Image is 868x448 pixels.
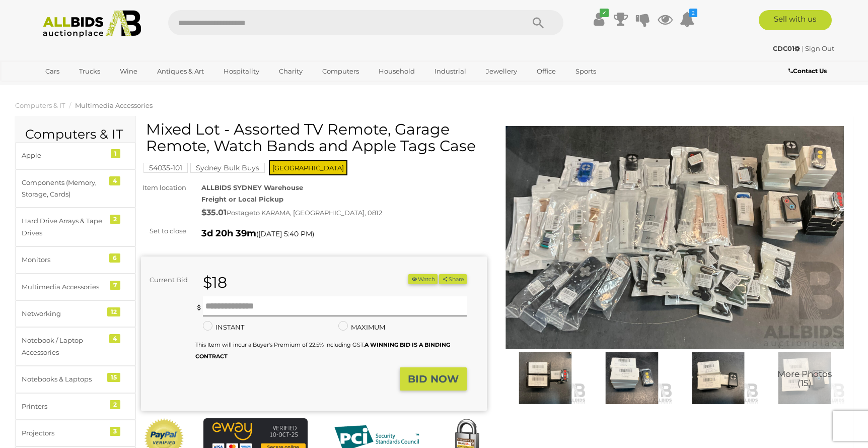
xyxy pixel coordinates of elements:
[190,163,265,173] mark: Sydney Bulk Buys
[502,126,848,349] img: Mixed Lot - Assorted TV Remote, Garage Remote, Watch Bands and Apple Tags Case
[788,66,829,77] a: Contact Us
[338,322,385,333] label: MAXIMUM
[110,281,120,290] div: 7
[513,10,563,35] button: Search
[22,427,105,439] div: Projectors
[143,163,188,173] mark: 54035-101
[110,215,120,224] div: 2
[141,274,195,286] div: Current Bid
[256,230,314,238] span: ( )
[316,63,366,80] a: Computers
[190,164,265,172] a: Sydney Bulk Buys
[201,208,227,217] strong: $35.01
[272,63,309,80] a: Charity
[15,246,135,273] a: Monitors 6
[22,215,105,239] div: Hard Drive Arrays & Tape Drives
[201,183,303,191] strong: ALLBIDS SYDNEY Warehouse
[75,101,153,109] a: Multimedia Accessories
[15,101,65,109] a: Computers & IT
[689,9,697,17] i: 2
[764,352,845,404] img: Mixed Lot - Assorted TV Remote, Garage Remote, Watch Bands and Apple Tags Case
[439,274,467,285] button: Share
[37,10,147,38] img: Allbids.com.au
[764,352,845,404] a: More Photos(15)
[201,195,283,203] strong: Freight or Local Pickup
[107,307,120,316] div: 12
[504,352,586,404] img: Mixed Lot - Assorted TV Remote, Garage Remote, Watch Bands and Apple Tags Case
[372,63,421,80] a: Household
[201,206,487,220] div: Postage
[22,150,105,161] div: Apple
[15,366,135,393] a: Notebooks & Laptops 15
[15,274,135,300] a: Multimedia Accessories 7
[400,367,467,391] button: BID NOW
[479,63,524,80] a: Jewellery
[773,44,802,52] a: CDC01
[591,352,673,404] img: Mixed Lot - Assorted TV Remote, Garage Remote, Watch Bands and Apple Tags Case
[408,274,438,285] li: Watch this item
[201,228,256,239] strong: 3d 20h 39m
[428,63,473,80] a: Industrial
[109,253,120,263] div: 6
[110,427,120,436] div: 3
[15,142,135,169] a: Apple 1
[788,67,827,75] b: Contact Us
[258,229,312,238] span: [DATE] 5:40 PM
[802,44,804,52] span: |
[805,44,834,52] a: Sign Out
[107,373,120,382] div: 15
[203,273,227,292] strong: $18
[113,63,144,80] a: Wine
[22,401,105,412] div: Printers
[22,373,105,385] div: Notebooks & Laptops
[109,176,120,185] div: 4
[15,169,135,208] a: Components (Memory, Storage, Cards) 4
[22,335,105,358] div: Notebook / Laptop Accessories
[22,308,105,319] div: Networking
[151,63,210,80] a: Antiques & Art
[22,281,105,293] div: Multimedia Accessories
[408,373,459,385] strong: BID NOW
[15,300,135,327] a: Networking 12
[109,334,120,343] div: 4
[25,127,125,142] h2: Computers & IT
[408,274,438,285] button: Watch
[600,9,609,17] i: ✔
[203,322,244,333] label: INSTANT
[143,164,188,172] a: 54035-101
[111,149,120,158] div: 1
[15,327,135,366] a: Notebook / Laptop Accessories 4
[22,177,105,201] div: Components (Memory, Storage, Cards)
[110,400,120,409] div: 2
[195,341,450,360] small: This Item will incur a Buyer's Premium of 22.5% including GST.
[678,352,759,404] img: Mixed Lot - Assorted TV Remote, Garage Remote, Watch Bands and Apple Tags Case
[759,10,832,30] a: Sell with us
[22,254,105,266] div: Monitors
[15,420,135,446] a: Projectors 3
[15,393,135,420] a: Printers 2
[569,63,603,80] a: Sports
[133,225,194,237] div: Set to close
[15,208,135,246] a: Hard Drive Arrays & Tape Drives 2
[680,10,695,28] a: 2
[39,63,66,80] a: Cars
[777,369,832,388] span: More Photos (15)
[73,63,107,80] a: Trucks
[269,160,347,175] span: [GEOGRAPHIC_DATA]
[253,209,382,217] span: to KARAMA, [GEOGRAPHIC_DATA], 0812
[217,63,266,80] a: Hospitality
[133,182,194,194] div: Item location
[773,44,800,52] strong: CDC01
[530,63,562,80] a: Office
[39,80,123,96] a: [GEOGRAPHIC_DATA]
[591,10,606,28] a: ✔
[146,121,484,154] h1: Mixed Lot - Assorted TV Remote, Garage Remote, Watch Bands and Apple Tags Case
